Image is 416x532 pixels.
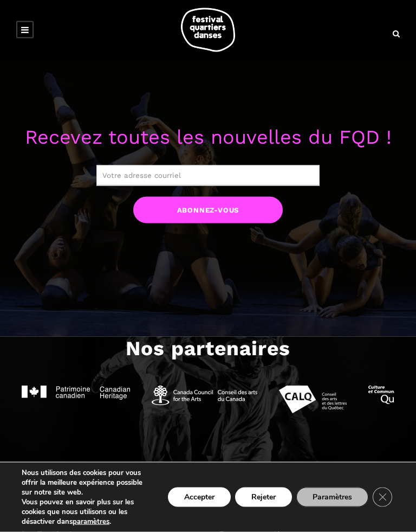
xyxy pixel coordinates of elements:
[22,468,153,497] p: Nous utilisons des cookies pour vous offrir la meilleure expérience possible sur notre site web.
[96,165,320,186] input: Votre adresse courriel
[133,197,282,223] input: Abonnez-vous
[181,8,235,52] img: logo-fqd-med
[296,488,368,507] button: Paramètres
[235,488,292,507] button: Rejeter
[168,488,231,507] button: Accepter
[22,497,153,527] p: Vous pouvez en savoir plus sur les cookies que nous utilisons ou les désactiver dans .
[22,386,130,400] img: Patrimoine Canadien
[22,122,394,153] p: Recevez toutes les nouvelles du FQD !
[373,488,392,507] button: Close GDPR Cookie Banner
[279,386,347,414] img: CALQ
[126,337,290,364] h3: Nos partenaires
[73,517,109,527] button: paramètres
[152,386,257,406] img: Conseil des arts Canada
